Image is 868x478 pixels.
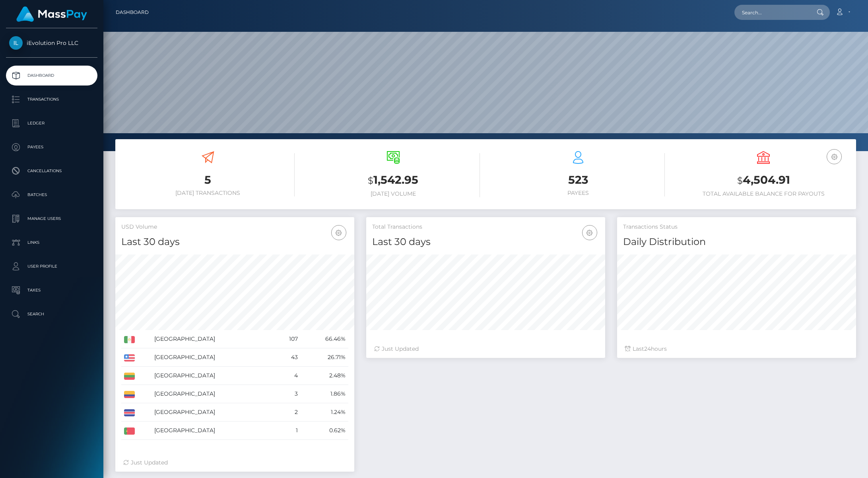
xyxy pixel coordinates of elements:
span: iEvolution Pro LLC [6,39,97,47]
p: Taxes [9,284,94,296]
div: Just Updated [123,459,346,467]
img: CO.png [124,391,135,398]
img: iEvolution Pro LLC [9,36,23,50]
span: 24 [644,345,651,352]
p: User Profile [9,260,94,272]
p: Transactions [9,93,94,105]
div: Last hours [625,345,848,353]
h6: Payees [492,190,665,196]
td: 2.48% [301,367,348,385]
a: Links [6,233,97,253]
input: Search... [734,5,809,20]
td: [GEOGRAPHIC_DATA] [151,330,274,348]
h6: [DATE] Volume [307,190,480,197]
td: [GEOGRAPHIC_DATA] [151,385,274,403]
td: 43 [274,348,301,367]
a: Search [6,304,97,324]
a: Batches [6,185,97,205]
h5: USD Volume [121,223,348,231]
p: Links [9,237,94,249]
a: User Profile [6,256,97,276]
h5: Transactions Status [623,223,850,231]
a: Dashboard [6,66,97,85]
img: MX.png [124,336,135,343]
img: PT.png [124,427,135,435]
td: 0.62% [301,422,348,440]
td: 66.46% [301,330,348,348]
img: LT.png [124,373,135,380]
p: Batches [9,189,94,201]
div: Just Updated [374,345,597,353]
a: Taxes [6,280,97,300]
h6: Total Available Balance for Payouts [677,190,850,197]
img: US.png [124,354,135,361]
a: Dashboard [116,4,149,21]
td: [GEOGRAPHIC_DATA] [151,348,274,367]
small: $ [737,175,743,186]
td: 2 [274,403,301,422]
h6: [DATE] Transactions [121,190,295,196]
h3: 5 [121,172,295,188]
a: Payees [6,137,97,157]
td: [GEOGRAPHIC_DATA] [151,367,274,385]
h3: 4,504.91 [677,172,850,188]
h4: Last 30 days [372,235,599,249]
a: Ledger [6,113,97,133]
td: 107 [274,330,301,348]
td: 26.71% [301,348,348,367]
img: MassPay Logo [16,6,87,22]
a: Manage Users [6,209,97,229]
td: 1.86% [301,385,348,403]
p: Payees [9,141,94,153]
h4: Last 30 days [121,235,348,249]
p: Dashboard [9,70,94,82]
a: Cancellations [6,161,97,181]
img: CR.png [124,409,135,416]
h4: Daily Distribution [623,235,850,249]
td: 3 [274,385,301,403]
td: [GEOGRAPHIC_DATA] [151,422,274,440]
h3: 1,542.95 [307,172,480,188]
p: Cancellations [9,165,94,177]
h3: 523 [492,172,665,188]
p: Manage Users [9,213,94,225]
td: [GEOGRAPHIC_DATA] [151,403,274,422]
p: Search [9,308,94,320]
small: $ [368,175,373,186]
p: Ledger [9,117,94,129]
a: Transactions [6,89,97,109]
td: 1.24% [301,403,348,422]
h5: Total Transactions [372,223,599,231]
td: 4 [274,367,301,385]
td: 1 [274,422,301,440]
